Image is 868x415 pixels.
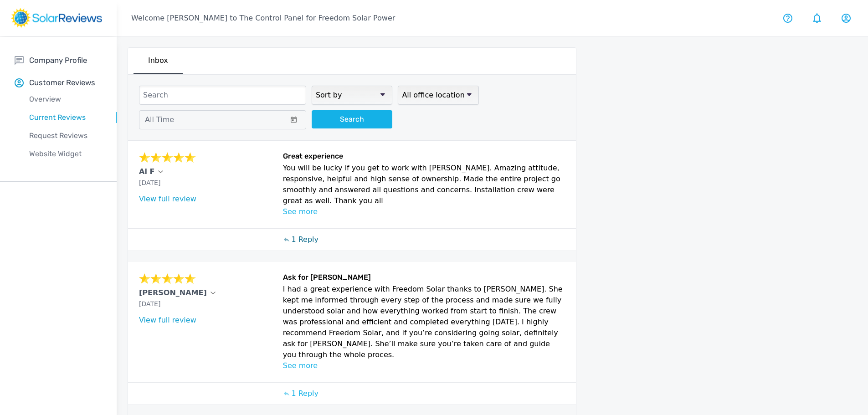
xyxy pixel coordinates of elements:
[283,206,565,217] p: See more
[283,163,565,206] p: You will be lucky if you get to work with [PERSON_NAME]. Amazing attitude, responsive, helpful an...
[29,77,95,88] p: Customer Reviews
[131,13,395,24] p: Welcome [PERSON_NAME] to The Control Panel for Freedom Solar Power
[291,388,318,399] p: 1 Reply
[139,316,196,324] a: View full review
[139,287,207,298] p: [PERSON_NAME]
[139,195,196,203] a: View full review
[15,127,117,145] a: Request Reviews
[139,179,160,186] span: [DATE]
[139,300,160,307] span: [DATE]
[283,360,565,371] p: See more
[15,130,117,141] p: Request Reviews
[15,112,117,123] p: Current Reviews
[139,166,154,177] p: Al F
[139,86,306,105] input: Search
[15,149,117,159] p: Website Widget
[15,90,117,108] a: Overview
[283,152,565,163] h6: Great experience
[312,110,392,128] button: Search
[145,115,174,124] span: All Time
[15,108,117,127] a: Current Reviews
[139,110,306,129] button: All Time
[283,284,565,360] p: I had a great experience with Freedom Solar thanks to [PERSON_NAME]. She kept me informed through...
[283,273,565,284] h6: Ask for [PERSON_NAME]
[15,145,117,163] a: Website Widget
[15,94,117,105] p: Overview
[291,234,318,245] p: 1 Reply
[29,55,87,66] p: Company Profile
[148,55,168,66] p: Inbox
